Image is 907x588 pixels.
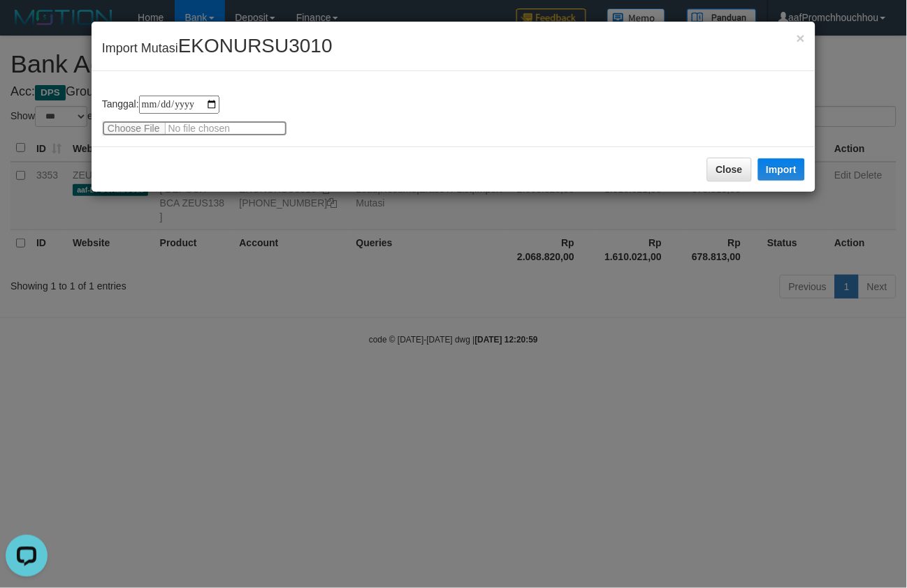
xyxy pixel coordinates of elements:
[102,96,805,136] div: Tanggal:
[758,158,806,181] button: Import
[178,35,333,56] span: EKONURSU3010
[797,30,805,46] span: ×
[707,158,752,181] button: Close
[102,41,333,55] span: Import Mutasi
[797,31,805,45] button: Close
[6,6,48,47] button: Open LiveChat chat widget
